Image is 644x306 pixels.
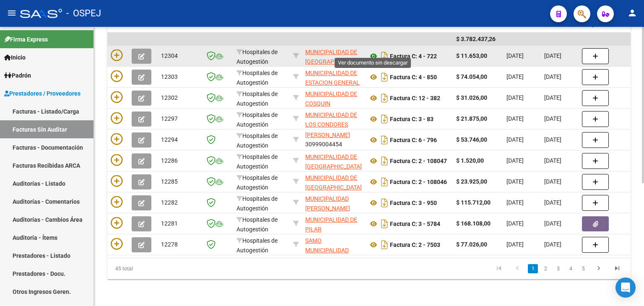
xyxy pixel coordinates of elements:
[379,238,390,252] i: Descargar documento
[544,73,561,80] span: [DATE]
[305,70,360,96] span: MUNICIPALIDAD DE ESTACION GENERAL PAZ
[544,241,561,248] span: [DATE]
[539,262,552,276] li: page 2
[553,264,563,273] a: 3
[544,115,561,122] span: [DATE]
[506,178,524,185] span: [DATE]
[305,195,362,221] span: MUNICIPALIDAD [PERSON_NAME][GEOGRAPHIC_DATA]
[544,178,561,185] span: [DATE]
[456,220,491,227] strong: $ 168.108,00
[544,52,561,59] span: [DATE]
[236,49,278,65] span: Hospitales de Autogestión
[390,241,440,248] strong: Factura C: 2 - 7503
[390,137,437,143] strong: Factura C: 6 - 796
[577,262,589,276] li: page 5
[305,49,362,65] span: MUNICIPALIDAD DE [GEOGRAPHIC_DATA]
[390,179,447,185] strong: Factura C: 2 - 108046
[528,264,538,273] a: 1
[379,91,390,105] i: Descargar documento
[506,136,524,143] span: [DATE]
[456,52,487,59] strong: $ 11.653,00
[591,264,607,273] a: go to next page
[161,94,178,101] span: 12302
[609,264,625,273] a: go to last page
[544,94,561,101] span: [DATE]
[4,89,80,98] span: Prestadores / Proveedores
[305,153,362,179] span: MUNICIPALIDAD DE [GEOGRAPHIC_DATA][PERSON_NAME]
[305,89,361,107] div: 30999013704
[379,154,390,168] i: Descargar documento
[506,115,524,122] span: [DATE]
[390,220,440,227] strong: Factura C: 3 - 5784
[305,110,361,128] div: 30999051126
[544,199,561,206] span: [DATE]
[540,264,551,273] a: 2
[566,264,576,273] a: 4
[627,8,637,18] mat-icon: person
[390,200,437,206] strong: Factura C: 3 - 950
[236,195,278,212] span: Hospitales de Autogestión
[305,91,357,107] span: MUNICIPALIDAD DE COSQUIN
[506,241,524,248] span: [DATE]
[305,112,357,128] span: MUNICIPALIDAD DE LOS CONDORES
[390,53,437,60] strong: Factura C: 4 - 722
[506,52,524,59] span: [DATE]
[4,35,48,44] span: Firma Express
[305,152,361,170] div: 30999262542
[456,73,487,80] strong: $ 74.054,00
[506,199,524,206] span: [DATE]
[390,95,440,101] strong: Factura C: 12 - 382
[4,71,31,80] span: Padrón
[161,73,178,80] span: 12303
[456,241,487,248] strong: $ 77.026,00
[305,194,361,212] div: 30680996624
[564,262,577,276] li: page 4
[161,199,178,206] span: 12282
[456,115,487,122] strong: $ 21.875,00
[236,174,278,191] span: Hospitales de Autogestión
[578,264,588,273] a: 5
[544,11,568,28] span: Fecha Recibido
[66,4,101,23] span: - OSPEJ
[161,136,178,143] span: 12294
[390,74,437,80] strong: Factura C: 4 - 850
[107,258,210,279] div: 45 total
[7,8,17,18] mat-icon: menu
[161,157,178,164] span: 12286
[582,11,620,28] span: Doc Respaldatoria
[305,237,350,263] span: SAMO MUNICIPALIDAD [PERSON_NAME]
[456,199,491,206] strong: $ 115.712,00
[4,53,26,62] span: Inicio
[456,157,484,164] strong: $ 1.520,00
[379,49,390,63] i: Descargar documento
[305,216,357,233] span: MUNICIPALIDAD DE PILAR
[456,36,496,42] span: $ 3.782.437,26
[305,68,361,86] div: 30678654422
[456,178,487,185] strong: $ 23.925,00
[161,52,178,59] span: 12304
[379,217,390,231] i: Descargar documento
[305,215,361,233] div: 30999038332
[305,131,361,149] div: 30999004454
[305,174,362,200] span: MUNICIPALIDAD DE [GEOGRAPHIC_DATA][PERSON_NAME]
[390,158,447,164] strong: Factura C: 2 - 108047
[506,220,524,227] span: [DATE]
[456,94,487,101] strong: $ 31.026,00
[161,178,178,185] span: 12285
[236,112,278,128] span: Hospitales de Autogestión
[527,262,539,276] li: page 1
[544,220,561,227] span: [DATE]
[509,264,525,273] a: go to previous page
[161,115,178,122] span: 12297
[379,112,390,126] i: Descargar documento
[506,73,524,80] span: [DATE]
[491,264,507,273] a: go to first page
[236,153,278,170] span: Hospitales de Autogestión
[236,216,278,233] span: Hospitales de Autogestión
[379,175,390,189] i: Descargar documento
[379,196,390,210] i: Descargar documento
[506,94,524,101] span: [DATE]
[236,237,278,254] span: Hospitales de Autogestión
[305,236,361,254] div: 33999001179
[305,173,361,191] div: 30999262542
